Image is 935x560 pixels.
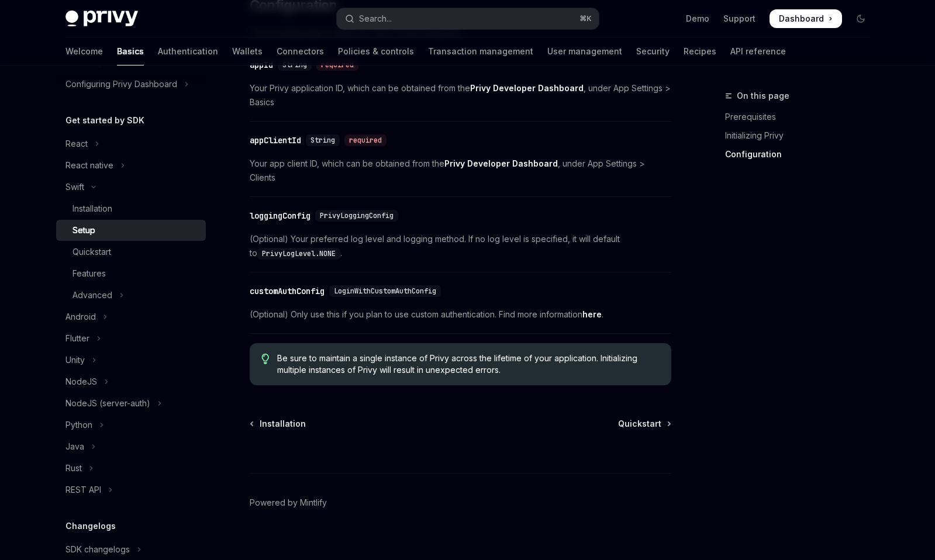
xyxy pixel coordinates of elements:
[320,211,394,220] span: PrivyLoggingConfig
[444,158,558,169] a: Privy Developer Dashboard
[636,37,670,65] a: Security
[56,350,206,371] button: Toggle Unity section
[686,13,709,25] a: Demo
[737,89,789,103] span: On this page
[618,418,661,430] span: Quickstart
[65,353,85,367] div: Unity
[250,134,301,146] div: appClientId
[65,310,96,324] div: Android
[56,306,206,327] button: Toggle Android section
[56,263,206,284] a: Features
[618,418,670,430] a: Quickstart
[56,539,206,560] button: Toggle SDK changelogs section
[725,126,879,145] a: Initializing Privy
[65,542,130,556] div: SDK changelogs
[310,136,335,145] span: String
[73,288,112,302] div: Advanced
[779,13,824,25] span: Dashboard
[73,267,106,281] div: Features
[56,74,206,95] button: Toggle Configuring Privy Dashboard section
[277,352,659,376] span: Be sure to maintain a single instance of Privy across the lifetime of your application. Initializ...
[65,137,88,151] div: React
[56,328,206,349] button: Toggle Flutter section
[73,245,111,259] div: Quickstart
[250,307,671,322] span: (Optional) Only use this if you plan to use custom authentication. Find more information .
[65,180,84,194] div: Swift
[65,77,177,91] div: Configuring Privy Dashboard
[334,286,436,296] span: LoginWithCustomAuthConfig
[56,155,206,176] button: Toggle React native section
[56,479,206,500] button: Toggle REST API section
[250,497,327,509] a: Powered by Mintlify
[56,458,206,479] button: Toggle Rust section
[56,241,206,262] a: Quickstart
[257,248,340,260] code: PrivyLogLevel.NONE
[158,37,218,65] a: Authentication
[65,158,113,172] div: React native
[851,9,870,28] button: Toggle dark mode
[250,157,671,185] span: Your app client ID, which can be obtained from the , under App Settings > Clients
[73,223,95,237] div: Setup
[65,375,97,389] div: NodeJS
[56,198,206,219] a: Installation
[56,220,206,241] a: Setup
[250,285,325,297] div: customAuthConfig
[56,436,206,457] button: Toggle Java section
[725,145,879,164] a: Configuration
[277,37,324,65] a: Connectors
[337,8,599,29] button: Open search
[684,37,716,65] a: Recipes
[251,418,306,430] a: Installation
[770,9,842,28] a: Dashboard
[261,354,270,364] svg: Tip
[730,37,786,65] a: API reference
[344,134,387,146] div: required
[428,37,533,65] a: Transaction management
[582,309,602,320] a: here
[725,108,879,126] a: Prerequisites
[65,37,103,65] a: Welcome
[65,519,116,533] h5: Changelogs
[65,113,144,127] h5: Get started by SDK
[338,37,414,65] a: Policies & controls
[56,393,206,414] button: Toggle NodeJS (server-auth) section
[359,12,392,26] div: Search...
[56,177,206,198] button: Toggle Swift section
[56,371,206,392] button: Toggle NodeJS section
[250,210,310,222] div: loggingConfig
[232,37,263,65] a: Wallets
[73,202,112,216] div: Installation
[723,13,755,25] a: Support
[56,133,206,154] button: Toggle React section
[65,440,84,454] div: Java
[250,232,671,260] span: (Optional) Your preferred log level and logging method. If no log level is specified, it will def...
[65,418,92,432] div: Python
[56,285,206,306] button: Toggle Advanced section
[65,483,101,497] div: REST API
[444,158,558,168] strong: Privy Developer Dashboard
[117,37,144,65] a: Basics
[65,461,82,475] div: Rust
[470,83,584,94] a: Privy Developer Dashboard
[65,331,89,345] div: Flutter
[250,81,671,109] span: Your Privy application ID, which can be obtained from the , under App Settings > Basics
[579,14,592,23] span: ⌘ K
[547,37,622,65] a: User management
[65,11,138,27] img: dark logo
[56,414,206,435] button: Toggle Python section
[260,418,306,430] span: Installation
[65,396,150,410] div: NodeJS (server-auth)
